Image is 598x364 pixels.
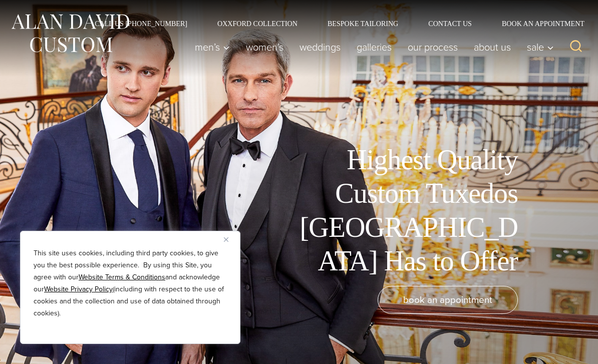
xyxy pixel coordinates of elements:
[80,20,588,27] nav: Secondary Navigation
[487,20,588,27] a: Book an Appointment
[238,37,291,57] a: Women’s
[187,37,559,57] nav: Primary Navigation
[291,37,349,57] a: weddings
[349,37,400,57] a: Galleries
[403,292,492,307] span: book an appointment
[195,42,230,52] span: Men’s
[34,247,227,319] p: This site uses cookies, including third party cookies, to give you the best possible experience. ...
[292,143,518,278] h1: Highest Quality Custom Tuxedos [GEOGRAPHIC_DATA] Has to Offer
[44,284,113,294] a: Website Privacy Policy
[202,20,313,27] a: Oxxford Collection
[400,37,466,57] a: Our Process
[10,11,130,56] img: Alan David Custom
[564,35,588,59] button: View Search Form
[378,286,518,314] a: book an appointment
[527,42,554,52] span: Sale
[224,233,236,245] button: Close
[413,20,487,27] a: Contact Us
[80,20,202,27] a: Call Us [PHONE_NUMBER]
[79,272,165,282] a: Website Terms & Conditions
[224,237,228,242] img: Close
[313,20,413,27] a: Bespoke Tailoring
[466,37,519,57] a: About Us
